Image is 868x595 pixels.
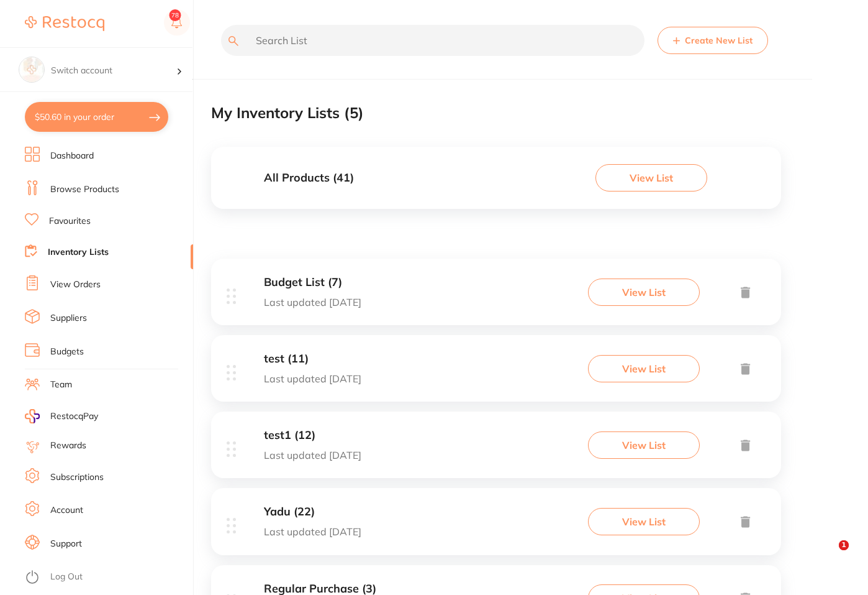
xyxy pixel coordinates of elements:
a: Log Out [50,571,83,583]
a: Dashboard [50,150,94,162]
a: RestocqPay [25,409,98,423]
a: Account [50,504,83,517]
div: test1 (12)Last updated [DATE]View List [211,412,781,488]
div: Budget List (7)Last updated [DATE]View List [211,259,781,335]
a: Support [50,538,82,550]
h3: Yadu (22) [264,505,361,519]
button: View List [588,279,700,306]
a: Budgets [50,346,84,358]
a: View Orders [50,279,101,291]
iframe: Intercom live chat [813,540,843,570]
p: Last updated [DATE] [264,526,361,537]
button: View List [588,431,700,459]
a: Team [50,379,72,391]
img: RestocqPay [25,409,40,423]
a: Rewards [50,440,86,452]
input: Search List [221,25,644,56]
span: RestocqPay [50,410,98,423]
div: Yadu (22)Last updated [DATE]View List [211,488,781,565]
p: Switch account [51,65,176,77]
h3: test (11) [264,353,361,366]
h3: Budget List (7) [264,276,361,289]
h3: test1 (12) [264,429,361,442]
a: Inventory Lists [48,246,109,259]
div: test (11)Last updated [DATE]View List [211,335,781,412]
a: Favourites [49,215,91,228]
button: View List [595,164,707,191]
img: Restocq Logo [25,16,104,31]
a: Suppliers [50,312,87,325]
button: Log Out [25,568,189,588]
button: View List [588,508,700,535]
p: Last updated [DATE] [264,450,361,461]
a: Browse Products [50,183,119,196]
button: $50.60 in your order [25,102,168,132]
h3: All Products ( 41 ) [264,172,354,185]
p: Last updated [DATE] [264,373,361,384]
span: 1 [839,540,849,550]
button: View List [588,355,700,382]
a: Subscriptions [50,471,104,484]
a: Restocq Logo [25,9,104,38]
button: Create New List [658,27,768,54]
h2: My Inventory Lists ( 5 ) [211,104,364,122]
p: Last updated [DATE] [264,297,361,308]
img: image [19,57,44,82]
